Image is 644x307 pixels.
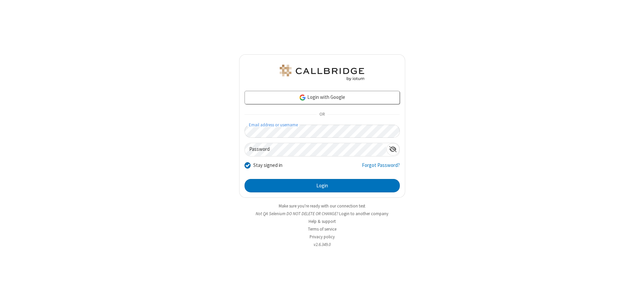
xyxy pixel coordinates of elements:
input: Password [245,143,386,156]
a: Login with Google [245,91,400,104]
li: v2.6.349.0 [239,241,405,248]
a: Privacy policy [310,234,335,240]
div: Show password [386,143,399,156]
a: Terms of service [308,226,336,232]
button: Login [245,179,400,192]
span: OR [317,110,327,119]
a: Make sure you're ready with our connection test [279,203,365,209]
button: Login to another company [339,210,388,217]
input: Email address or username [245,125,400,138]
label: Stay signed in [253,162,282,169]
li: Not QA Selenium DO NOT DELETE OR CHANGE? [239,210,405,217]
img: google-icon.png [299,94,306,101]
a: Help & support [309,219,336,224]
a: Forgot Password? [362,162,400,174]
img: QA Selenium DO NOT DELETE OR CHANGE [278,65,366,81]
